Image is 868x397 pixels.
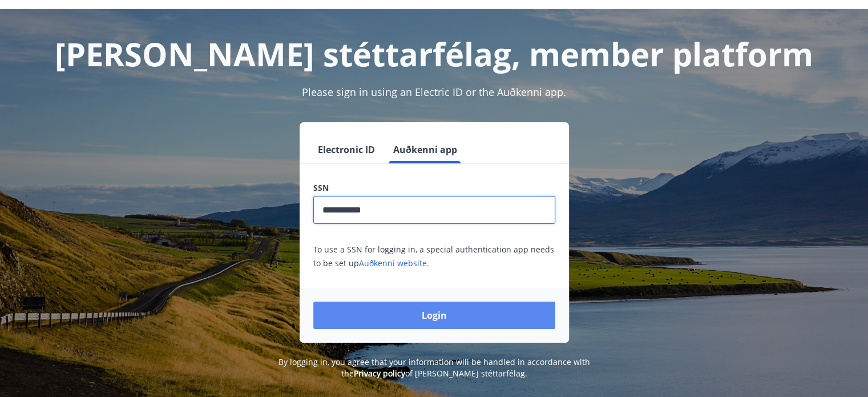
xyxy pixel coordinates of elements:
button: Login [313,302,555,329]
span: Please sign in using an Electric ID or the Auðkenni app. [302,85,566,99]
span: By logging in, you agree that your information will be handled in accordance with the of [PERSON_... [278,356,590,379]
a: Privacy policy [354,368,405,379]
a: Auðkenni website. [359,258,429,268]
button: Electronic ID [313,136,380,163]
h1: [PERSON_NAME] stéttarfélag, member platform [37,32,831,75]
button: Auðkenni app [389,136,462,163]
span: To use a SSN for logging in, a special authentication app needs to be set up [313,244,554,268]
label: SSN [313,182,555,194]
